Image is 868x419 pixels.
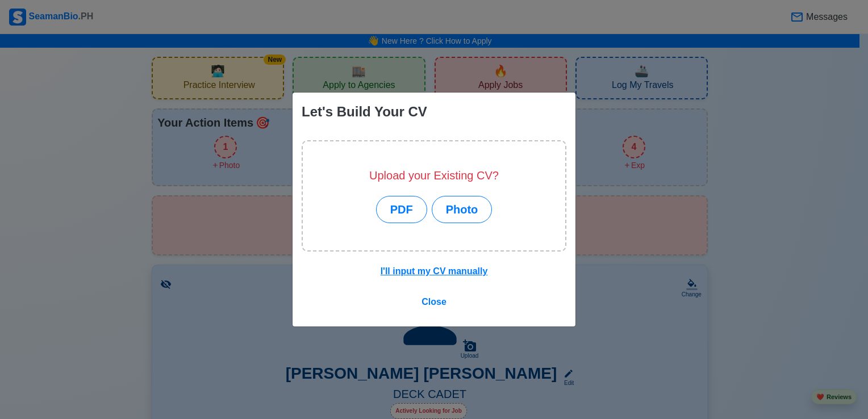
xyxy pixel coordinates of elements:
u: I'll input my CV manually [381,266,488,276]
button: Photo [432,196,493,223]
button: I'll input my CV manually [373,261,495,282]
button: Close [414,291,454,313]
button: PDF [376,196,427,223]
div: Let's Build Your CV [302,102,427,122]
span: Close [422,297,446,307]
h5: Upload your Existing CV? [369,169,499,182]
